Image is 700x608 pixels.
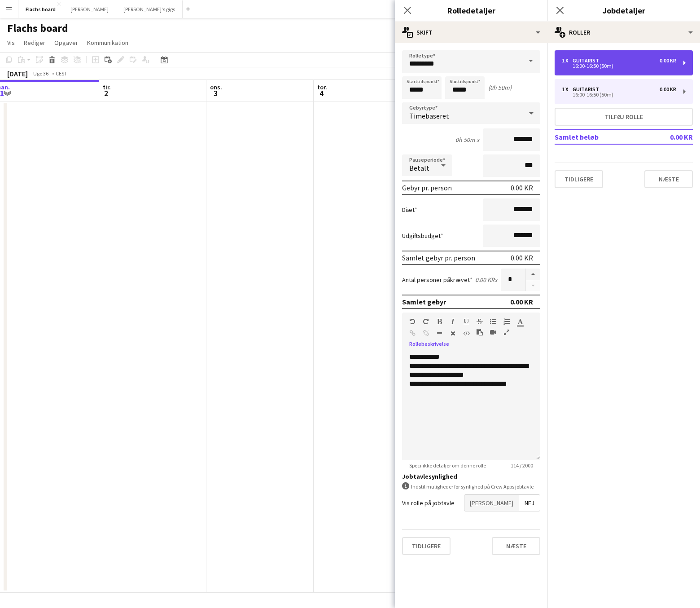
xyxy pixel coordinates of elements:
button: Næste [492,537,540,555]
span: ons. [210,83,222,91]
div: 0.00 KR [511,183,533,192]
button: Ordnet liste [503,318,510,325]
span: Kommunikation [87,39,128,47]
button: Ryd formatering [450,330,456,337]
button: Tekstfarve [517,318,523,325]
button: Gentag [423,318,429,325]
button: Næste [644,170,693,188]
label: Vis rolle på jobtavle [402,499,455,507]
h3: Rolledetaljer [395,4,547,16]
div: Guitarist [573,57,603,64]
span: 114 / 2000 [503,462,540,469]
button: Fed [436,318,442,325]
button: Flachs board [18,0,63,18]
span: Betalt [409,163,429,172]
h3: Jobdetaljer [547,4,700,16]
div: Samlet gebyr [402,297,446,306]
div: Guitarist [573,86,603,93]
a: Rediger [20,37,49,48]
button: Tidligere [555,170,603,188]
span: Timebaseret [409,111,449,120]
a: Kommunikation [83,37,132,48]
h3: Jobtavlesynlighed [402,472,540,480]
span: 4 [316,88,327,98]
div: [DATE] [7,69,28,78]
span: tir. [103,83,111,91]
div: Skift [395,22,547,43]
div: 1 x [562,57,573,64]
button: Understregning [463,318,469,325]
a: Vis [4,37,18,48]
td: 0.00 KR [645,130,693,144]
button: Forøg [526,269,540,280]
h1: Flachs board [7,22,68,35]
span: [PERSON_NAME] [464,495,519,511]
label: Antal personer påkrævet [402,276,472,284]
button: [PERSON_NAME]'s gigs [116,0,183,18]
div: 0.00 KR [660,86,676,93]
span: Specifikke detaljer om denne rolle [402,462,493,469]
div: Roller [547,22,700,43]
span: Uge 36 [30,70,52,77]
button: Kursiv [450,318,456,325]
div: (0h 50m) [488,84,512,92]
button: Sæt ind som almindelig tekst [477,329,483,336]
a: Opgaver [51,37,82,48]
span: 3 [209,88,222,98]
div: Samlet gebyr pr. person [402,253,475,262]
button: Gennemstreget [477,318,483,325]
span: tor. [317,83,327,91]
button: Fortryd [409,318,416,325]
button: Uordnet liste [490,318,496,325]
span: Opgaver [54,39,78,47]
td: Samlet beløb [555,130,645,144]
span: Rediger [24,39,45,47]
button: HTML-kode [463,330,469,337]
button: Fuld skærm [503,329,510,336]
div: 0.00 KR [660,57,676,64]
div: CEST [56,70,67,77]
div: 0.00 KR [510,297,533,306]
button: Vandret linje [436,330,442,337]
div: Gebyr pr. person [402,183,452,192]
span: Vis [7,39,15,47]
span: Nej [519,495,540,511]
span: 2 [101,88,111,98]
button: [PERSON_NAME] [63,0,116,18]
div: 0.00 KR [511,253,533,262]
div: 0.00 KR x [475,276,497,284]
button: Tilføj rolle [555,108,693,126]
div: 0h 50m x [455,136,479,144]
div: Indstil muligheder for synlighed på Crew Apps jobtavle [402,482,540,491]
label: Udgiftsbudget [402,232,443,240]
button: Indsæt video [490,329,496,336]
div: 1 x [562,86,573,93]
label: Diæt [402,206,417,214]
button: Tidligere [402,537,451,555]
div: 16:00-16:50 (50m) [562,64,676,68]
div: 16:00-16:50 (50m) [562,93,676,97]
